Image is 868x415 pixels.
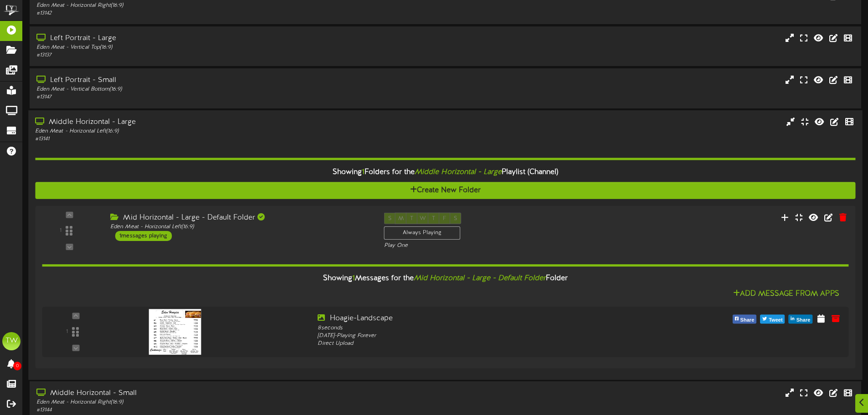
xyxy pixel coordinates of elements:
[35,135,369,143] div: # 13141
[730,288,842,300] button: Add Message From Apps
[795,315,812,325] span: Share
[35,269,855,288] div: Showing Messages for the Folder
[362,168,365,176] span: 1
[318,339,640,347] div: Direct Upload
[36,44,369,51] div: Eden Meat - Vertical Top ( 16:9 )
[35,182,855,199] button: Create New Folder
[733,314,757,323] button: Share
[36,10,369,17] div: # 13142
[13,362,21,370] span: 0
[36,2,369,10] div: Eden Meat - Horizontal Right ( 16:9 )
[36,86,369,93] div: Eden Meat - Vertical Bottom ( 16:9 )
[115,231,171,241] div: 1 messages playing
[318,332,640,339] div: [DATE] - Playing Forever
[384,241,575,249] div: Play One
[110,212,370,223] div: Mid Horizontal - Large - Default Folder
[36,406,369,414] div: # 13144
[110,223,370,231] div: Eden Meat - Horizontal Left ( 16:9 )
[149,309,201,354] img: d465013f-2947-4089-8bba-ca16b79529e9.png
[789,314,813,323] button: Share
[739,315,756,325] span: Share
[36,388,369,399] div: Middle Horizontal - Small
[36,75,369,86] div: Left Portrait - Small
[36,399,369,406] div: Eden Meat - Horizontal Right ( 16:9 )
[767,315,784,325] span: Tweet
[384,226,461,239] div: Always Playing
[36,33,369,44] div: Left Portrait - Large
[35,117,369,128] div: Middle Horizontal - Large
[352,274,355,282] span: 1
[35,128,369,135] div: Eden Meat - Horizontal Left ( 16:9 )
[318,313,640,324] div: Hoagie-Landscape
[760,314,785,323] button: Tweet
[415,168,502,176] i: Middle Horizontal - Large
[36,93,369,101] div: # 13147
[2,332,21,350] div: TW
[36,51,369,59] div: # 13137
[318,324,640,332] div: 8 seconds
[28,162,862,182] div: Showing Folders for the Playlist (Channel)
[414,274,546,282] i: Mid Horizontal - Large - Default Folder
